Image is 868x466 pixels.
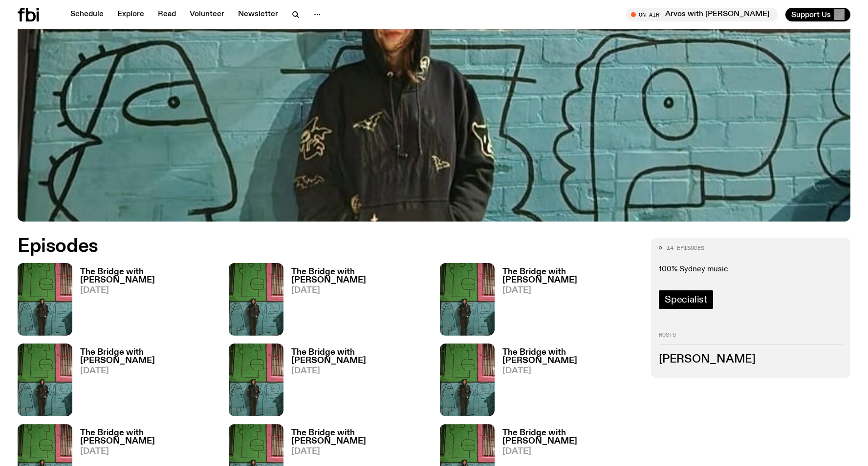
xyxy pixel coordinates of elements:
[229,344,283,416] img: Amelia Sparke is wearing a black hoodie and pants, leaning against a blue, green and pink wall wi...
[72,268,217,336] a: The Bridge with [PERSON_NAME][DATE]
[80,429,217,446] h3: The Bridge with [PERSON_NAME]
[659,265,843,274] p: 100% Sydney music
[152,8,182,21] a: Read
[502,286,639,295] span: [DATE]
[495,348,639,416] a: The Bridge with [PERSON_NAME][DATE]
[72,348,217,416] a: The Bridge with [PERSON_NAME][DATE]
[502,429,639,446] h3: The Bridge with [PERSON_NAME]
[659,332,843,344] h2: Hosts
[495,268,639,336] a: The Bridge with [PERSON_NAME][DATE]
[80,447,217,456] span: [DATE]
[502,367,639,375] span: [DATE]
[229,263,283,336] img: Amelia Sparke is wearing a black hoodie and pants, leaning against a blue, green and pink wall wi...
[291,268,428,284] h3: The Bridge with [PERSON_NAME]
[80,268,217,284] h3: The Bridge with [PERSON_NAME]
[291,348,428,365] h3: The Bridge with [PERSON_NAME]
[291,429,428,446] h3: The Bridge with [PERSON_NAME]
[659,354,843,365] h3: [PERSON_NAME]
[659,290,713,309] a: Specialist
[667,245,704,251] span: 14 episodes
[791,10,831,19] span: Support Us
[184,8,230,21] a: Volunteer
[665,294,707,305] span: Specialist
[18,263,72,336] img: Amelia Sparke is wearing a black hoodie and pants, leaning against a blue, green and pink wall wi...
[502,447,639,456] span: [DATE]
[785,8,850,21] button: Support Us
[291,447,428,456] span: [DATE]
[291,367,428,375] span: [DATE]
[18,344,72,416] img: Amelia Sparke is wearing a black hoodie and pants, leaning against a blue, green and pink wall wi...
[80,348,217,365] h3: The Bridge with [PERSON_NAME]
[283,268,428,336] a: The Bridge with [PERSON_NAME][DATE]
[18,238,569,255] h2: Episodes
[80,286,217,295] span: [DATE]
[291,286,428,295] span: [DATE]
[502,268,639,284] h3: The Bridge with [PERSON_NAME]
[626,8,778,21] button: On AirArvos with [PERSON_NAME]
[232,8,284,21] a: Newsletter
[440,263,495,336] img: Amelia Sparke is wearing a black hoodie and pants, leaning against a blue, green and pink wall wi...
[111,8,150,21] a: Explore
[283,348,428,416] a: The Bridge with [PERSON_NAME][DATE]
[80,367,217,375] span: [DATE]
[502,348,639,365] h3: The Bridge with [PERSON_NAME]
[65,8,109,21] a: Schedule
[440,344,495,416] img: Amelia Sparke is wearing a black hoodie and pants, leaning against a blue, green and pink wall wi...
